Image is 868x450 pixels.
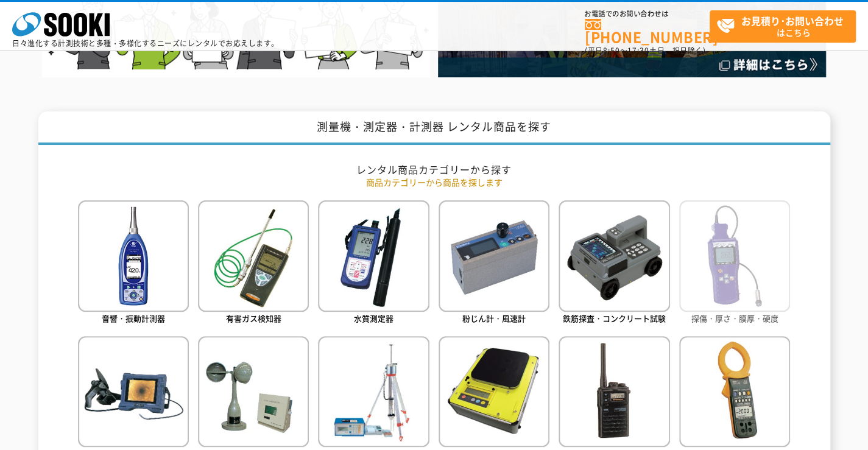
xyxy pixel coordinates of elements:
[691,312,778,324] span: 探傷・厚さ・膜厚・硬度
[716,11,855,41] span: はこちら
[439,200,549,311] img: 粉じん計・風速計
[603,45,620,56] span: 8:50
[585,45,705,56] span: (平日 ～ 土日、祝日除く)
[12,40,279,47] p: 日々進化する計測技術と多種・多様化するニーズにレンタルでお応えします。
[198,336,309,447] img: 気象・水文観測機器
[559,200,669,326] a: 鉄筋探査・コンクリート試験
[78,163,791,176] h2: レンタル商品カテゴリーから探す
[679,200,790,311] img: 探傷・厚さ・膜厚・硬度
[585,19,710,44] a: [PHONE_NUMBER]
[679,200,790,326] a: 探傷・厚さ・膜厚・硬度
[198,200,309,311] img: 有害ガス検知器
[679,336,790,447] img: その他測定器
[78,336,189,447] img: その他非破壊検査機器
[226,312,281,324] span: 有害ガス検知器
[439,336,549,447] img: 電子天秤・その他はかり
[78,176,791,189] p: 商品カテゴリーから商品を探します
[38,111,830,145] h1: 測量機・測定器・計測器 レンタル商品を探す
[627,45,649,56] span: 17:30
[462,312,526,324] span: 粉じん計・風速計
[318,200,429,326] a: 水質測定器
[78,200,189,311] img: 音響・振動計測器
[198,200,309,326] a: 有害ガス検知器
[585,10,710,18] span: お電話でのお問い合わせは
[563,312,666,324] span: 鉄筋探査・コンクリート試験
[318,200,429,311] img: 水質測定器
[741,13,844,28] strong: お見積り･お問い合わせ
[439,200,549,326] a: 粉じん計・風速計
[559,336,669,447] img: 通信・安全管理機器
[710,10,856,43] a: お見積り･お問い合わせはこちら
[78,200,189,326] a: 音響・振動計測器
[354,312,393,324] span: 水質測定器
[559,200,669,311] img: 鉄筋探査・コンクリート試験
[102,312,165,324] span: 音響・振動計測器
[318,336,429,447] img: 土質試験機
